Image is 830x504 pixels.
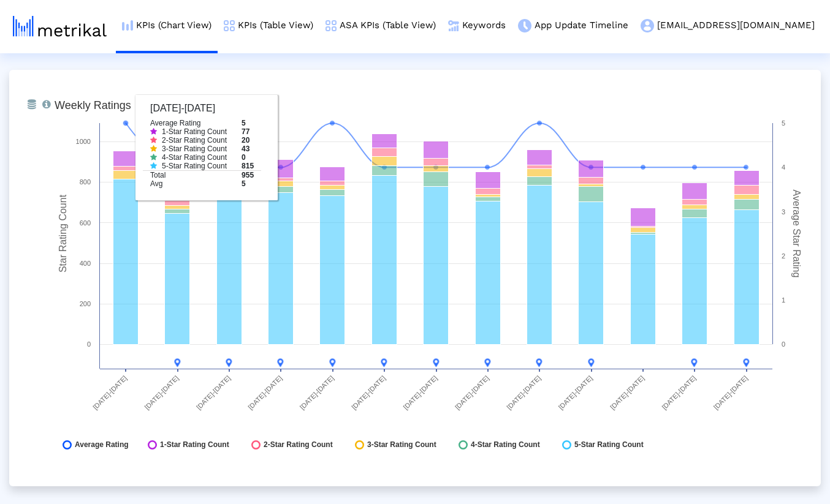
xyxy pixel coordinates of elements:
img: kpi-table-menu-icon.png [326,20,337,31]
span: Average Rating [75,440,129,449]
text: [DATE]-[DATE] [91,374,128,411]
text: 5 [782,119,785,127]
text: [DATE]-[DATE] [350,374,387,411]
img: kpi-table-menu-icon.png [224,20,235,31]
text: 400 [80,260,91,267]
span: 4-Star Rating Count [471,440,540,449]
text: [DATE]-[DATE] [402,374,438,411]
tspan: Weekly Ratings [55,99,131,111]
text: [DATE]-[DATE] [299,374,335,411]
text: [DATE]-[DATE] [505,374,542,411]
text: [DATE]-[DATE] [660,374,697,411]
text: 3 [782,208,785,216]
text: [DATE]-[DATE] [246,374,283,411]
span: 2-Star Rating Count [264,440,333,449]
text: 1 [782,296,785,304]
text: 600 [80,219,91,227]
text: [DATE]-[DATE] [143,374,180,411]
text: [DATE]-[DATE] [609,374,645,411]
text: 0 [782,340,785,348]
img: kpi-chart-menu-icon.png [122,20,133,31]
text: [DATE]-[DATE] [557,374,594,411]
text: 800 [80,178,91,186]
text: 2 [782,252,785,260]
img: keywords.png [448,20,459,31]
img: my-account-menu-icon.png [641,19,654,32]
tspan: Star Rating Count [58,194,68,273]
text: [DATE]-[DATE] [454,374,490,411]
text: [DATE]-[DATE] [712,374,749,411]
text: 200 [80,300,91,307]
span: 3-Star Rating Count [367,440,436,449]
text: 0 [87,340,91,348]
text: 1000 [76,138,91,145]
span: 1-Star Rating Count [160,440,229,449]
text: [DATE]-[DATE] [195,374,232,411]
img: metrical-logo-light.png [13,16,107,37]
text: 4 [782,164,785,171]
span: 5-Star Rating Count [574,440,644,449]
tspan: Average Star Rating [791,190,802,278]
img: app-update-menu-icon.png [518,19,531,32]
